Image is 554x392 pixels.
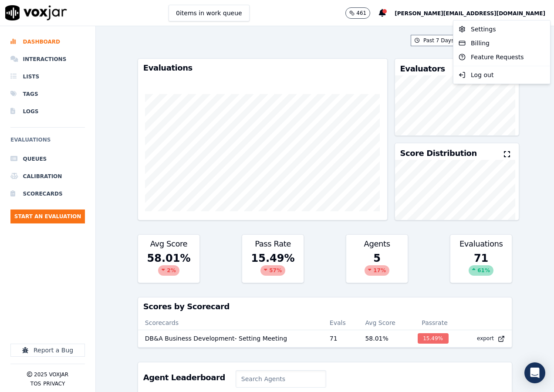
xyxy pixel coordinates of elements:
[247,240,298,248] h3: Pass Rate
[10,85,85,103] a: Tags
[10,150,85,168] a: Queues
[455,68,548,82] div: Log out
[356,10,366,17] p: 461
[10,51,85,68] a: Interactions
[10,33,85,51] a: Dashboard
[453,20,551,84] div: [PERSON_NAME][EMAIL_ADDRESS][DOMAIN_NAME]
[395,10,545,17] span: [PERSON_NAME][EMAIL_ADDRESS][DOMAIN_NAME]
[455,22,548,36] div: Settings
[418,333,449,344] div: 15.49 %
[450,250,512,283] div: 71
[10,68,85,85] a: Lists
[351,240,402,248] h3: Agents
[10,168,85,185] a: Calibration
[10,210,85,223] button: Start an Evaluation
[524,362,545,383] div: Open Intercom Messenger
[169,5,250,21] button: 0items in work queue
[10,103,85,120] a: Logs
[34,371,68,378] p: 2025 Voxjar
[455,50,548,64] div: Feature Requests
[323,330,358,347] td: 71
[365,265,389,276] div: 17 %
[345,7,370,19] button: 461
[236,370,327,388] input: Search Agents
[143,374,225,382] h3: Agent Leaderboard
[138,250,199,283] div: 58.01 %
[260,265,285,276] div: 57 %
[400,149,477,157] h3: Score Distribution
[323,316,358,330] th: Evals
[143,64,382,72] h3: Evaluations
[358,316,410,330] th: Avg Score
[143,240,194,248] h3: Avg Score
[411,35,465,46] button: Past 7 Days
[470,331,501,345] button: export
[411,316,459,330] th: Passrate
[400,65,445,73] h3: Evaluators
[395,8,554,18] button: [PERSON_NAME][EMAIL_ADDRESS][DOMAIN_NAME]
[358,330,410,347] td: 58.01 %
[138,316,323,330] th: Scorecards
[346,250,408,283] div: 5
[10,135,85,150] h6: Evaluations
[345,7,379,19] button: 461
[456,240,507,248] h3: Evaluations
[143,303,507,311] h3: Scores by Scorecard
[242,250,304,283] div: 15.49 %
[158,265,179,276] div: 2 %
[10,185,85,203] a: Scorecards
[5,5,67,20] img: voxjar logo
[10,344,85,357] button: Report a Bug
[43,380,65,387] button: Privacy
[469,265,493,276] div: 61 %
[455,36,548,50] div: Billing
[30,380,41,387] button: TOS
[138,330,323,347] td: DB&A Business Development- Setting Meeting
